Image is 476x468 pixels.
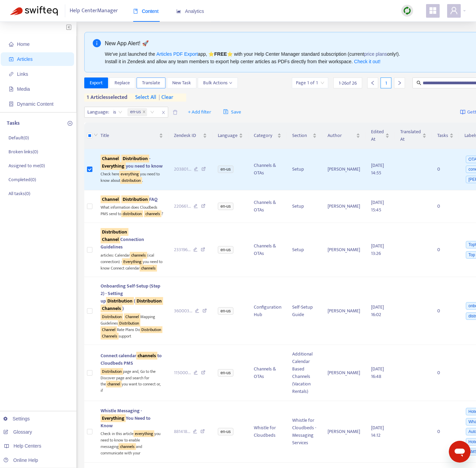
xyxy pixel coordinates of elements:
[9,102,14,106] span: container
[429,6,437,15] span: appstore
[248,149,287,190] td: Channels & OTAs
[371,161,384,177] span: [DATE] 14:55
[101,368,123,375] sqkw: Distribution
[17,71,28,77] span: Links
[174,203,191,210] span: 220661 ...
[121,210,143,217] sqkw: distribution
[176,8,204,14] span: Analytics
[218,107,246,118] button: saveSave
[101,162,126,170] sqkw: Everything
[101,313,123,320] sqkw: Distribution
[101,203,163,217] div: What information does Cloudbeds PMS send to ?
[229,81,232,85] span: down
[127,108,147,116] span: en-us
[140,326,162,333] sqkw: Distribution
[101,430,163,456] div: Check in this article you need to know to enable messaging and communicate with your
[118,320,140,327] sqkw: Distribution
[9,72,14,76] span: link
[134,430,154,437] sqkw: everything
[142,110,146,114] span: close
[101,326,117,333] sqkw: Channel
[156,93,173,102] span: clear
[14,443,41,449] span: Help Centers
[93,39,101,47] span: info-circle
[371,128,384,143] span: Edited At
[7,119,20,127] p: Tasks
[322,401,366,463] td: [PERSON_NAME]
[322,190,366,223] td: [PERSON_NAME]
[287,345,322,401] td: Additional Calendar Based Channels (Vacation Rentals)
[8,162,45,169] p: Assigned to me ( 0 )
[101,228,128,236] sqkw: Distribution
[432,123,459,149] th: Tasks
[218,166,233,173] span: en-us
[85,107,110,117] span: Language :
[101,132,158,139] span: Title
[119,443,136,450] sqkw: channels
[95,123,169,149] th: Title
[400,128,421,143] span: Translated At
[364,51,387,57] a: price plans
[133,9,138,14] span: book
[167,77,196,88] button: New Task
[101,333,119,340] sqkw: Channels
[248,123,287,149] th: Category
[218,307,233,315] span: en-us
[254,132,276,139] span: Category
[371,198,384,214] span: [DATE] 15:45
[3,457,38,463] a: Online Help
[339,80,357,87] span: 1 - 26 of 26
[174,369,191,377] span: 115000 ...
[292,132,311,139] span: Section
[287,223,322,277] td: Setup
[397,81,402,85] span: right
[121,155,149,162] sqkw: Distribution
[133,8,159,14] span: Content
[403,6,411,15] img: sync.dc5367851b00ba804db3.png
[432,149,459,190] td: 0
[174,428,190,435] span: 881418 ...
[101,407,151,430] span: Whistle Messaging - You Need to Know
[432,277,459,345] td: 0
[174,307,192,315] span: 360003 ...
[90,79,103,87] span: Export
[17,41,30,47] span: Home
[218,246,233,254] span: en-us
[214,51,227,57] b: FREE
[432,401,459,463] td: 0
[248,277,287,345] td: Configuration Hub
[322,149,366,190] td: [PERSON_NAME]
[460,109,465,115] img: image-link
[248,190,287,223] td: Channels & OTAs
[159,108,168,117] span: close
[371,365,384,380] span: [DATE] 16:48
[417,81,421,85] span: search
[218,203,233,210] span: en-us
[287,149,322,190] td: Setup
[218,428,233,435] span: en-us
[371,424,384,439] span: [DATE] 14:12
[159,93,160,102] span: |
[198,77,238,88] button: Bulk Actionsdown
[3,429,32,435] a: Glossary
[223,109,228,114] span: save
[144,210,161,217] sqkw: channels
[371,303,384,318] span: [DATE] 16:02
[432,345,459,401] td: 0
[120,177,142,184] sqkw: distribution
[101,155,163,170] span: - you need to know
[114,79,130,87] span: Replace
[437,132,448,139] span: Tasks
[322,345,366,401] td: [PERSON_NAME]
[122,258,143,265] sqkw: Everything
[8,148,38,155] p: Broken links ( 0 )
[322,123,366,149] th: Author
[101,195,158,203] span: FAQ
[121,195,149,203] sqkw: Distribution
[10,6,58,16] img: Swifteq
[135,297,163,305] sqkw: Distribution
[174,246,191,254] span: 233196 ...
[328,132,355,139] span: Author
[136,352,157,360] sqkw: channels
[124,313,140,320] sqkw: Channel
